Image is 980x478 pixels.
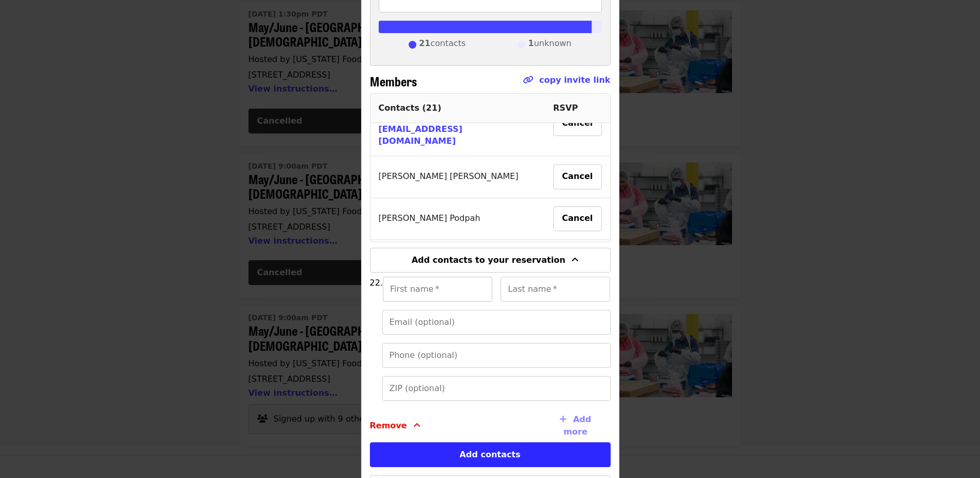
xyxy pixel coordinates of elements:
strong: 1 [528,38,534,48]
button: Cancel [553,206,602,231]
td: [PERSON_NAME] Admire [370,92,545,156]
button: Cancel [553,165,602,189]
input: First name [383,277,492,302]
span: Add more [564,414,592,437]
a: [PERSON_NAME][EMAIL_ADDRESS][DOMAIN_NAME] [379,112,463,146]
button: Cancel [553,111,602,136]
th: Contacts ( 21 ) [370,94,545,123]
input: ZIP (optional) [382,376,611,401]
th: RSVP [545,94,610,123]
td: [PERSON_NAME] [PERSON_NAME] [370,156,545,198]
i: plus icon [559,414,567,424]
span: Remove [370,420,407,432]
button: Add more [530,409,610,442]
span: Add contacts to your reservation [412,255,566,265]
span: unknown [528,37,571,53]
i: angle-up icon [571,255,579,265]
span: Members [370,72,417,90]
i: link icon [523,75,533,85]
span: 22. [370,278,383,288]
a: copy invite link [539,75,611,85]
input: Last name [501,277,610,302]
input: Email (optional) [382,310,611,335]
button: Remove [370,409,421,442]
td: [PERSON_NAME] Podpah [370,198,545,240]
button: Add contacts to your reservation [370,248,611,273]
strong: 21 [419,38,430,48]
input: Phone (optional) [382,343,611,368]
button: Add contacts [370,442,611,467]
i: angle-up icon [413,421,421,430]
span: contacts [419,37,465,53]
